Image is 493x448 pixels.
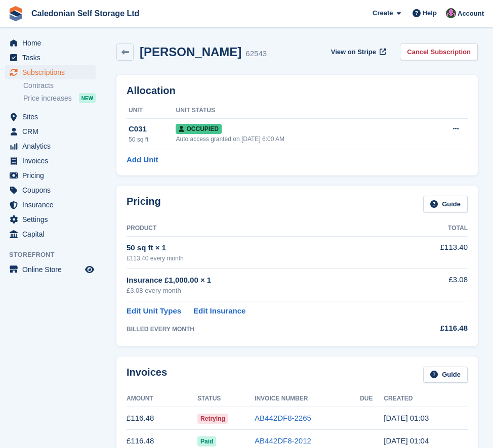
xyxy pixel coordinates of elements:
a: menu [5,139,96,153]
td: £3.08 [404,268,468,301]
a: menu [5,212,96,227]
a: menu [5,227,96,241]
th: Unit [127,103,176,119]
th: Status [197,391,255,407]
a: Caledonian Self Storage Ltd [27,5,143,22]
a: menu [5,198,96,212]
h2: [PERSON_NAME] [140,45,241,59]
th: Due [360,391,384,407]
img: stora-icon-8386f47178a22dfd0bd8f6a31ec36ba5ce8667c1dd55bd0f319d3a0aa187defe.svg [8,6,23,21]
th: Invoice Number [255,391,360,407]
div: £3.08 every month [127,286,404,296]
div: £116.48 [404,323,468,334]
img: Lois Holling [446,8,456,18]
div: 50 sq ft × 1 [127,242,404,254]
h2: Invoices [127,367,167,383]
th: Unit Status [176,103,420,119]
a: menu [5,110,96,124]
a: menu [5,168,96,183]
div: C031 [129,123,176,135]
time: 2025-08-23 00:03:14 UTC [384,414,429,422]
td: £113.40 [404,236,468,268]
a: Cancel Subscription [400,43,478,60]
a: menu [5,183,96,197]
th: Total [404,220,468,237]
a: Edit Unit Types [127,305,181,317]
span: Account [458,9,484,19]
div: BILLED EVERY MONTH [127,325,404,334]
span: Paid [197,436,216,446]
span: Subscriptions [22,65,83,79]
span: Occupied [176,124,221,134]
a: AB442DF8-2265 [255,414,311,422]
a: Guide [423,367,468,383]
a: Edit Insurance [193,305,245,317]
a: Add Unit [127,154,158,166]
th: Created [384,391,468,407]
a: menu [5,65,96,79]
th: Amount [127,391,197,407]
span: Capital [22,227,83,241]
span: Insurance [22,198,83,212]
td: £116.48 [127,407,197,430]
span: Create [373,8,393,18]
a: Contracts [23,81,96,91]
span: Help [423,8,437,18]
span: View on Stripe [331,47,376,57]
time: 2025-07-23 00:04:18 UTC [384,436,429,445]
a: Preview store [84,263,96,276]
a: Guide [423,196,468,212]
div: Insurance £1,000.00 × 1 [127,275,404,286]
span: Invoices [22,154,83,168]
a: View on Stripe [327,43,388,60]
a: menu [5,51,96,65]
div: NEW [79,93,96,103]
div: 62543 [245,48,267,60]
span: Price increases [23,94,72,103]
a: menu [5,36,96,50]
span: Storefront [9,250,101,260]
a: menu [5,154,96,168]
h2: Pricing [127,196,161,212]
div: 50 sq ft [129,135,176,144]
h2: Allocation [127,85,468,97]
a: menu [5,124,96,139]
span: Home [22,36,83,50]
span: Settings [22,212,83,227]
a: AB442DF8-2012 [255,436,311,445]
div: Auto access granted on [DATE] 6:00 AM [176,135,420,144]
span: Tasks [22,51,83,65]
div: £113.40 every month [127,254,404,263]
span: Analytics [22,139,83,153]
a: menu [5,262,96,277]
span: Sites [22,110,83,124]
span: Coupons [22,183,83,197]
a: Price increases NEW [23,93,96,104]
span: Pricing [22,168,83,183]
span: Online Store [22,262,83,277]
th: Product [127,220,404,237]
span: Retrying [197,414,228,424]
span: CRM [22,124,83,139]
